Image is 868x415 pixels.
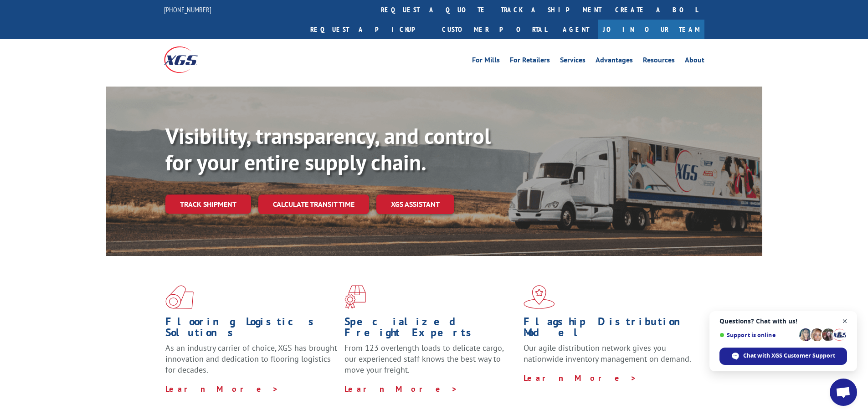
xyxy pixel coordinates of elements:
[376,195,454,214] a: XGS ASSISTANT
[643,56,675,67] a: Resources
[344,343,517,383] p: From 123 overlength loads to delicate cargo, our experienced staff knows the best way to move you...
[719,332,796,338] span: Support is online
[303,20,435,39] a: Request a pickup
[258,195,369,214] a: Calculate transit time
[554,20,598,39] a: Agent
[165,384,279,394] a: Learn More >
[596,56,633,67] a: Advantages
[830,379,857,406] a: Open chat
[344,384,458,394] a: Learn More >
[560,56,586,67] a: Services
[685,56,704,67] a: About
[165,316,338,343] h1: Flooring Logistics Solutions
[165,122,491,176] b: Visibility, transparency, and control for your entire supply chain.
[344,316,517,343] h1: Specialized Freight Experts
[344,285,366,309] img: xgs-icon-focused-on-flooring-red
[719,348,847,365] span: Chat with XGS Customer Support
[743,352,835,360] span: Chat with XGS Customer Support
[719,318,847,325] span: Questions? Chat with us!
[165,195,251,214] a: Track shipment
[164,5,211,14] a: [PHONE_NUMBER]
[510,56,550,67] a: For Retailers
[165,343,337,375] span: As an industry carrier of choice, XGS has brought innovation and dedication to flooring logistics...
[435,20,554,39] a: Customer Portal
[472,56,500,67] a: For Mills
[524,316,696,343] h1: Flagship Distribution Model
[598,20,704,39] a: Join Our Team
[165,285,194,309] img: xgs-icon-total-supply-chain-intelligence-red
[524,285,555,309] img: xgs-icon-flagship-distribution-model-red
[524,373,637,383] a: Learn More >
[524,343,691,364] span: Our agile distribution network gives you nationwide inventory management on demand.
